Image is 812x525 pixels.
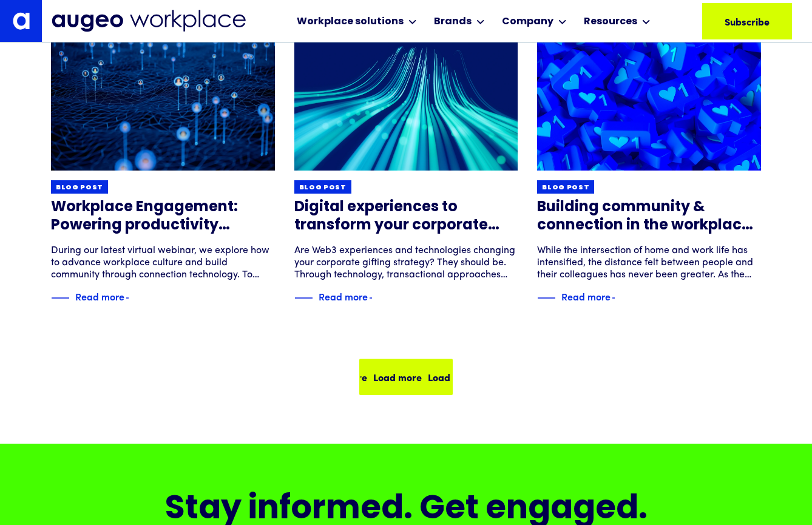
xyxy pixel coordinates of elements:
[297,15,404,29] div: Workplace solutions
[52,10,246,32] img: Augeo Workplace business unit full logo in mignight blue.
[294,38,518,305] a: Blog postDigital experiences to transform your corporate gifting strategyAre Web3 experiences and...
[369,291,387,305] img: Blue text arrow
[126,291,144,305] img: Blue text arrow
[51,310,761,395] div: List
[537,198,761,235] h3: Building community & connection in the workplace through social architecture
[502,15,553,29] div: Company
[359,359,453,395] a: Next Page
[318,370,367,384] div: Load more
[537,38,761,305] a: Blog postBuilding community & connection in the workplace through social architectureWhile the in...
[51,198,275,235] h3: Workplace Engagement: Powering productivity through community & cultural agility
[75,289,124,303] div: Read more
[702,3,792,39] a: Subscribe
[434,15,472,29] div: Brands
[294,245,518,281] div: Are Web3 experiences and technologies changing your corporate gifting strategy? They should be. T...
[299,183,347,192] div: Blog post
[294,198,518,235] h3: Digital experiences to transform your corporate gifting strategy
[56,183,103,192] div: Blog post
[51,38,275,305] a: Blog postWorkplace Engagement: Powering productivity through community & cultural agilityDuring o...
[427,370,476,384] div: Load more
[537,245,761,281] div: While the intersection of home and work life has intensified, the distance felt between people an...
[51,291,69,305] img: Blue decorative line
[13,12,30,29] img: Augeo's "a" monogram decorative logo in white.
[542,183,589,192] div: Blog post
[537,291,555,305] img: Blue decorative line
[51,245,275,281] div: During our latest virtual webinar, we explore how to advance workplace culture and build communit...
[319,289,368,303] div: Read more
[294,291,313,305] img: Blue decorative line
[373,370,421,384] div: Load more
[584,15,637,29] div: Resources
[612,291,630,305] img: Blue text arrow
[561,289,611,303] div: Read more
